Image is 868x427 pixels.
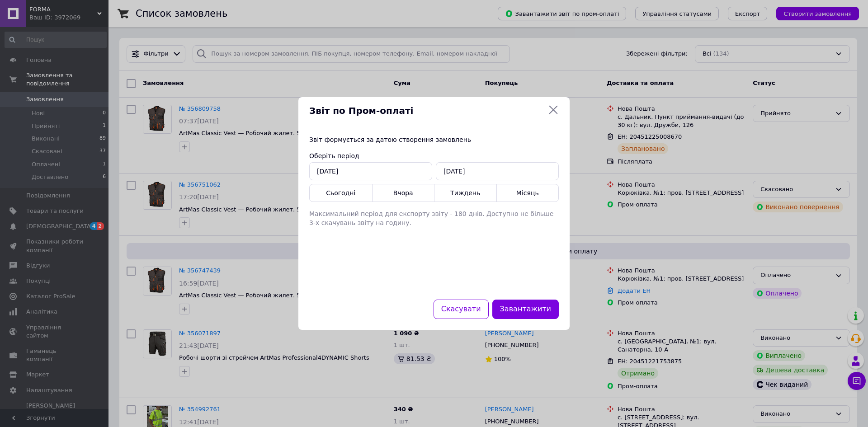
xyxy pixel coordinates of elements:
div: Оберіть період [309,151,559,160]
div: Звіт формується за датою створення замовлень [309,135,559,144]
button: Скасувати [434,300,489,319]
span: Максимальний період для експорту звіту - 180 днів. Доступно не більше 3-х скачувань звіту на годину. [309,210,553,226]
span: Звіт по Пром-оплаті [309,104,544,117]
button: Тиждень [434,184,496,202]
button: Сьогодні [310,184,372,202]
button: Місяць [497,184,559,202]
button: Завантажити [492,300,559,319]
button: Вчора [373,184,434,202]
